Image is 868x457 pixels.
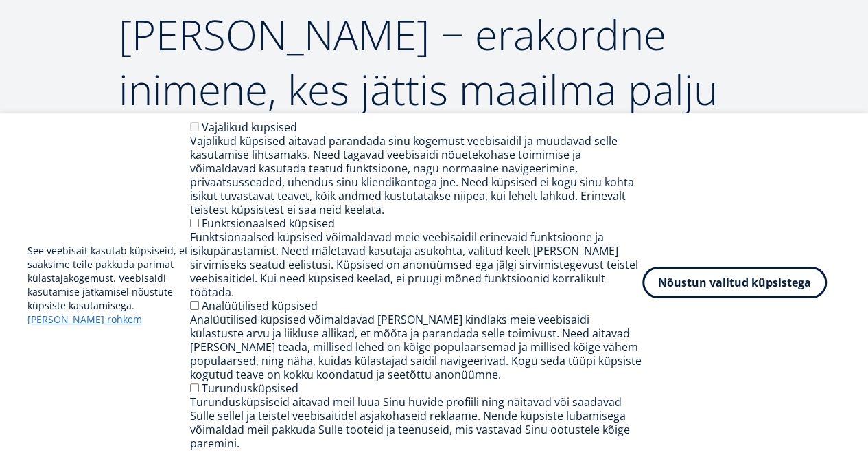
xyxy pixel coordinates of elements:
[190,395,642,450] div: Turundusküpsiseid aitavad meil luua Sinu huvide profiili ning näitavad või saadavad Sulle sellel ...
[27,244,190,326] p: See veebisait kasutab küpsiseid, et saaksime teile pakkuda parimat külastajakogemust. Veebisaidi ...
[190,230,642,299] div: Funktsionaalsed küpsised võimaldavad meie veebisaidil erinevaid funktsioone ja isikupärastamist. ...
[202,216,335,231] label: Funktsionaalsed küpsised
[190,134,642,216] div: Vajalikud küpsised aitavad parandada sinu kogemust veebisaidil ja muudavad selle kasutamise lihts...
[190,313,642,381] div: Analüütilised küpsised võimaldavad [PERSON_NAME] kindlaks meie veebisaidi külastuste arvu ja liik...
[27,313,142,326] a: [PERSON_NAME] rohkem
[642,267,827,298] button: Nõustun valitud küpsistega
[202,381,298,396] label: Turundusküpsised
[202,120,297,135] label: Vajalikud küpsised
[202,298,318,313] label: Analüütilised küpsised
[119,6,718,172] span: [PERSON_NAME] − erakordne inimene, kes jättis maailma palju enamat kui ainult jalajälgi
